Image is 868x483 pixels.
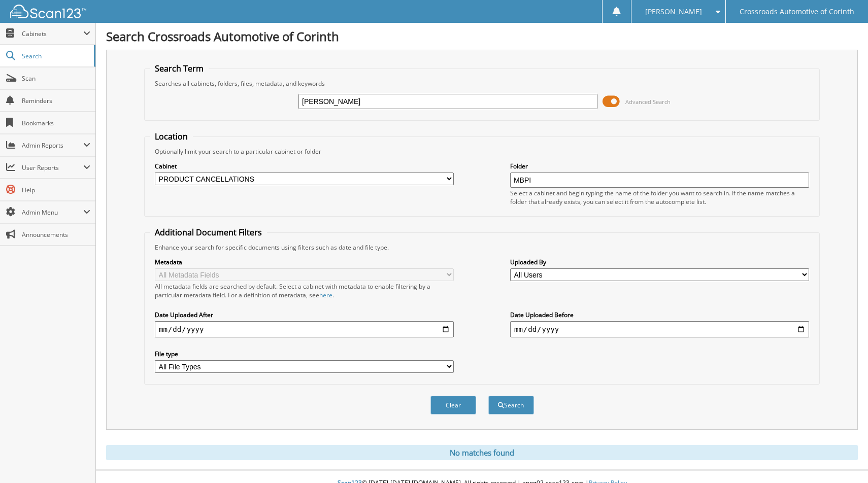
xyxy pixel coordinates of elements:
[645,9,702,15] span: [PERSON_NAME]
[10,5,86,18] img: scan123-logo-white.svg
[22,29,83,38] span: Cabinets
[22,96,90,105] span: Reminders
[155,310,454,319] label: Date Uploaded After
[106,445,858,460] div: No matches found
[319,291,332,299] a: here
[150,131,193,142] legend: Location
[625,98,671,106] span: Advanced Search
[150,147,814,156] div: Optionally limit your search to a particular cabinet or folder
[22,74,90,83] span: Scan
[510,162,809,170] label: Folder
[510,310,809,319] label: Date Uploaded Before
[510,258,809,266] label: Uploaded By
[155,321,454,337] input: start
[510,321,809,337] input: end
[22,163,83,172] span: User Reports
[155,162,454,170] label: Cabinet
[150,63,209,74] legend: Search Term
[22,141,83,150] span: Admin Reports
[22,230,90,239] span: Announcements
[150,227,267,238] legend: Additional Document Filters
[155,258,454,266] label: Metadata
[155,282,454,299] div: All metadata fields are searched by default. Select a cabinet with metadata to enable filtering b...
[22,119,90,127] span: Bookmarks
[22,52,89,60] span: Search
[510,189,809,206] div: Select a cabinet and begin typing the name of the folder you want to search in. If the name match...
[430,396,476,415] button: Clear
[22,186,90,194] span: Help
[150,243,814,252] div: Enhance your search for specific documents using filters such as date and file type.
[106,28,858,45] h1: Search Crossroads Automotive of Corinth
[22,208,83,217] span: Admin Menu
[155,350,454,358] label: File type
[488,396,534,415] button: Search
[740,9,854,15] span: Crossroads Automotive of Corinth
[150,79,814,88] div: Searches all cabinets, folders, files, metadata, and keywords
